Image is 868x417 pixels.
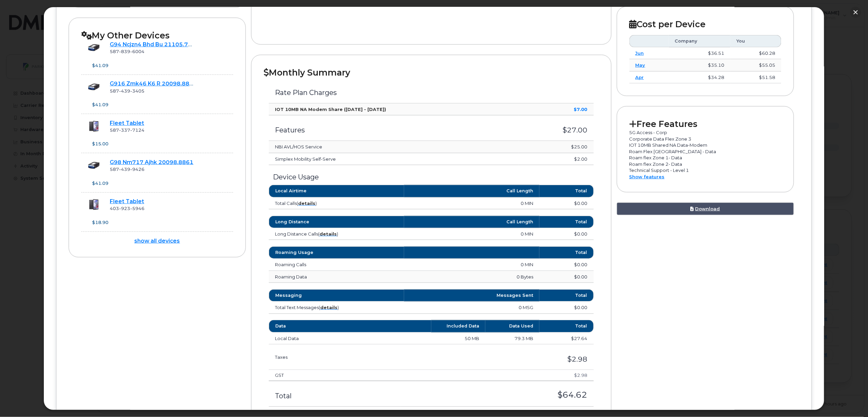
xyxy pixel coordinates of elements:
[539,302,593,314] td: $0.00
[539,320,593,332] th: Total
[404,302,539,314] td: 0 MSG
[269,320,431,332] th: Data
[269,246,404,259] th: Roaming Usage
[539,271,593,283] td: $0.00
[539,246,593,259] th: Total
[319,305,339,310] span: ( )
[269,259,404,271] td: Roaming Calls
[485,320,539,332] th: Data Used
[431,333,485,345] td: 50 MB
[275,355,395,359] h3: Taxes
[404,259,539,271] td: 0 MIN
[269,302,404,314] td: Total Text Messages
[269,289,404,302] th: Messaging
[431,320,485,332] th: Included Data
[269,271,404,283] td: Roaming Data
[407,355,588,363] h3: $2.98
[404,289,539,302] th: Messages Sent
[485,333,539,345] td: 79.3 MB
[539,259,593,271] td: $0.00
[539,289,593,302] th: Total
[539,333,593,345] td: $27.64
[404,271,539,283] td: 0 Bytes
[269,333,431,345] td: Local Data
[135,238,180,244] a: show all devices
[320,305,337,310] a: details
